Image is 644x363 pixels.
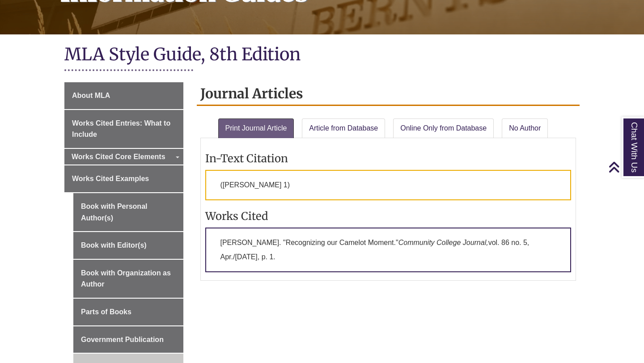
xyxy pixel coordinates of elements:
em: Community College Journal, [398,239,488,246]
a: Article from Database [302,118,385,138]
h3: In-Text Citation [205,152,572,165]
a: Online Only from Database [393,118,494,138]
a: Back to Top [608,161,642,173]
a: Book with Editor(s) [73,232,183,259]
a: Works Cited Core Elements [64,149,183,165]
a: Works Cited Examples [64,165,183,192]
h2: Journal Articles [197,82,580,106]
a: Print Journal Article [218,118,294,138]
span: Works Cited Entries: What to Include [72,119,170,139]
p: [PERSON_NAME]. "Recognizing our Camelot Moment." vol. 86 no. 5, Apr./[DATE], p. 1. [205,228,572,272]
a: Works Cited Entries: What to Include [64,110,183,148]
span: Works Cited Core Elements [72,153,165,160]
a: No Author [502,118,548,138]
a: About MLA [64,82,183,109]
span: About MLA [72,92,110,99]
a: Parts of Books [73,299,183,325]
a: Book with Organization as Author [73,260,183,298]
a: Government Publication [73,326,183,353]
h3: Works Cited [205,209,572,223]
span: Works Cited Examples [72,175,149,182]
a: Book with Personal Author(s) [73,193,183,231]
p: ([PERSON_NAME] 1) [205,170,572,200]
h1: MLA Style Guide, 8th Edition [64,43,580,67]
